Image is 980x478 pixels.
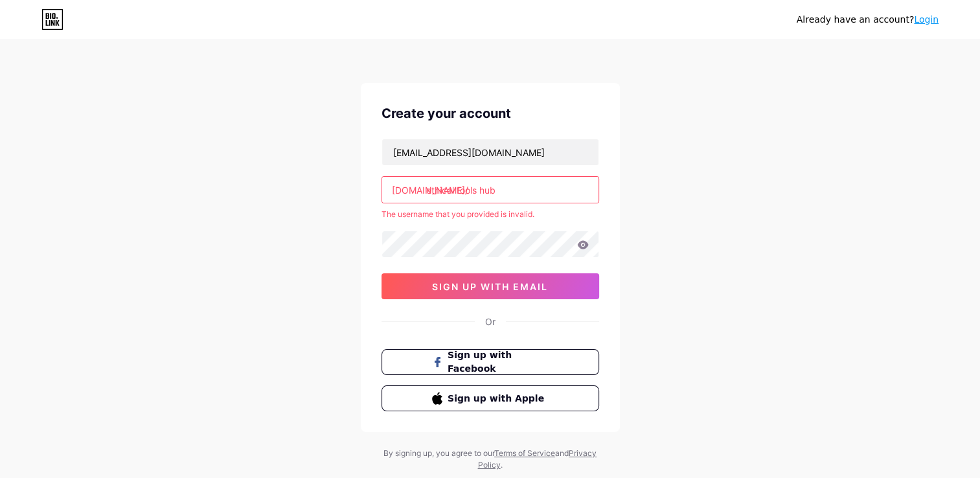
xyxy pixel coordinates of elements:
[382,177,598,203] input: username
[797,13,939,27] div: Already have an account?
[382,104,599,123] div: Create your account
[382,273,599,299] button: sign up with email
[448,392,548,405] span: Sign up with Apple
[494,448,555,458] a: Terms of Service
[485,315,496,328] div: Or
[392,183,468,197] div: [DOMAIN_NAME]/
[382,385,599,411] button: Sign up with Apple
[914,14,939,25] a: Login
[432,281,548,292] span: sign up with email
[448,348,548,376] span: Sign up with Facebook
[382,349,599,375] button: Sign up with Facebook
[382,209,599,220] div: The username that you provided is invalid.
[380,448,600,471] div: By signing up, you agree to our and .
[382,139,598,165] input: Email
